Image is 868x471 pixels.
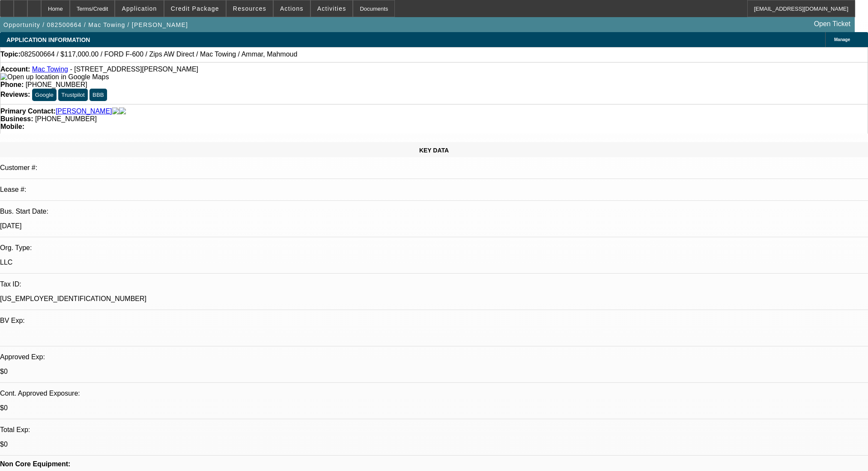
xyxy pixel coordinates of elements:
[0,73,109,81] img: Open up location in Google Maps
[274,0,310,17] button: Actions
[0,91,30,98] strong: Reviews:
[171,5,219,12] span: Credit Package
[56,107,112,115] a: [PERSON_NAME]
[317,5,346,12] span: Activities
[0,51,21,58] strong: Topic:
[811,17,854,31] a: Open Ticket
[0,123,24,130] strong: Mobile:
[21,51,298,58] span: 082500664 / $117,000.00 / FORD F-600 / Zips AW Direct / Mac Towing / Ammar, Mahmoud
[32,66,68,73] a: Mac Towing
[0,115,33,122] strong: Business:
[3,21,188,28] span: Opportunity / 082500664 / Mac Towing / [PERSON_NAME]
[311,0,353,17] button: Activities
[89,89,107,101] button: BBB
[227,0,273,17] button: Resources
[112,107,119,115] img: facebook-icon.png
[0,66,30,73] strong: Account:
[233,5,266,12] span: Resources
[58,89,87,101] button: Trustpilot
[834,37,850,42] span: Manage
[0,73,109,80] a: View Google Maps
[26,81,87,88] span: [PHONE_NUMBER]
[119,107,126,115] img: linkedin-icon.png
[122,5,157,12] span: Application
[419,147,449,154] span: KEY DATA
[70,66,198,73] span: - [STREET_ADDRESS][PERSON_NAME]
[115,0,163,17] button: Application
[164,0,226,17] button: Credit Package
[35,115,97,122] span: [PHONE_NUMBER]
[6,36,90,43] span: APPLICATION INFORMATION
[0,107,56,115] strong: Primary Contact:
[280,5,304,12] span: Actions
[32,89,57,101] button: Google
[0,81,24,88] strong: Phone:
